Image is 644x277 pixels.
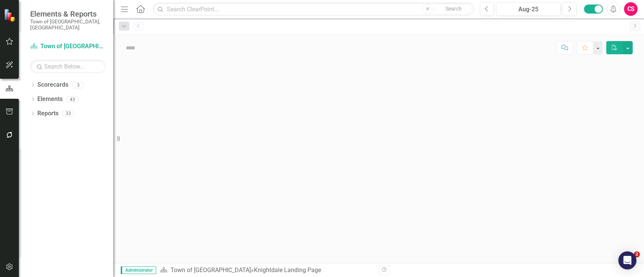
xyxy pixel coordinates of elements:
[72,82,84,88] div: 3
[634,251,640,257] span: 2
[62,110,74,117] div: 33
[124,42,137,54] img: Not Defined
[30,18,106,31] small: Town of [GEOGRAPHIC_DATA], [GEOGRAPHIC_DATA]
[37,81,68,89] a: Scorecards
[30,42,106,51] a: Town of [GEOGRAPHIC_DATA]
[153,3,474,16] input: Search ClearPoint...
[37,109,58,118] a: Reports
[121,266,156,274] span: Administrator
[4,9,17,22] img: ClearPoint Strategy
[160,266,373,275] div: »
[446,6,462,12] span: Search
[618,251,636,269] div: Open Intercom Messenger
[30,9,106,18] span: Elements & Reports
[30,60,106,73] input: Search Below...
[254,266,321,274] div: Knightdale Landing Page
[171,266,251,274] a: Town of [GEOGRAPHIC_DATA]
[435,4,472,14] button: Search
[499,5,558,14] div: Aug-25
[37,95,63,104] a: Elements
[66,96,78,103] div: 43
[624,2,638,16] button: CS
[496,2,561,16] button: Aug-25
